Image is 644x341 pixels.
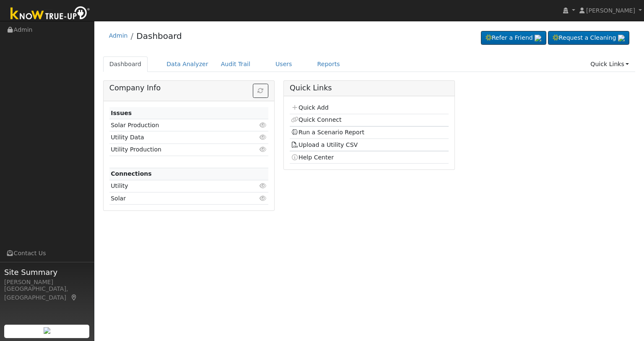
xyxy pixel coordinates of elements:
a: Reports [311,56,346,72]
a: Request a Cleaning [548,31,629,45]
a: Refer a Friend [481,31,546,45]
a: Upload a Utility CSV [291,141,358,148]
a: Dashboard [103,56,148,72]
a: Audit Trail [215,56,257,72]
a: Quick Links [584,56,635,72]
h5: Company Info [109,84,268,92]
i: Click to view [260,146,267,152]
a: Run a Scenario Report [291,129,364,136]
a: Help Center [291,154,334,161]
a: Admin [109,32,128,39]
a: Data Analyzer [160,56,215,72]
img: retrieve [535,35,541,41]
td: Utility [109,180,243,192]
a: Dashboard [136,31,182,41]
td: Utility Production [109,144,243,156]
td: Solar Production [109,119,243,131]
td: Utility Data [109,131,243,144]
i: Click to view [260,122,267,128]
a: Users [269,56,299,72]
div: [PERSON_NAME] [4,278,90,287]
strong: Connections [111,170,152,177]
i: Click to view [260,195,267,201]
span: [PERSON_NAME] [586,7,635,14]
span: Site Summary [4,267,90,278]
strong: Issues [111,110,132,116]
i: Click to view [260,183,267,189]
i: Click to view [260,134,267,140]
img: retrieve [618,35,625,41]
h5: Quick Links [290,84,449,92]
a: Quick Connect [291,116,341,123]
img: retrieve [44,327,50,334]
a: Map [70,294,78,301]
td: Solar [109,192,243,205]
div: [GEOGRAPHIC_DATA], [GEOGRAPHIC_DATA] [4,285,90,302]
a: Quick Add [291,104,328,111]
img: Know True-Up [6,5,94,23]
